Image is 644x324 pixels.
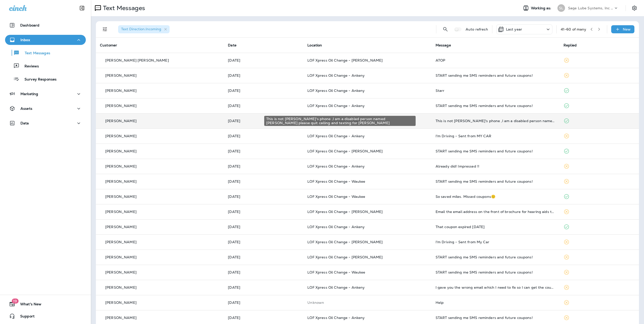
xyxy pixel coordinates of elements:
p: Aug 31, 2025 12:08 PM [228,179,299,183]
p: Dashboard [20,23,39,27]
span: LOF Xpress Oil Change - [PERSON_NAME] [307,58,383,63]
div: START sending me SMS reminders and future coupons! [436,316,555,320]
span: LOF Xpress Oil Change - Ankeny [307,315,365,320]
div: Text Direction:Incoming [118,25,170,33]
p: Text Messages [20,51,50,56]
span: What's New [15,302,41,308]
p: [PERSON_NAME] [105,225,137,229]
p: Assets [20,106,32,111]
p: [PERSON_NAME] [105,164,137,168]
p: Inbox [20,38,30,42]
p: This customer does not have a last location and the phone number they messaged is not assigned to... [307,301,427,305]
p: Aug 29, 2025 03:47 PM [228,195,299,199]
button: Collapse Sidebar [75,3,89,13]
p: [PERSON_NAME] [105,240,137,244]
p: Sep 7, 2025 10:29 PM [228,58,299,62]
p: Aug 25, 2025 02:45 PM [228,301,299,305]
p: Aug 25, 2025 04:45 PM [228,285,299,289]
p: Aug 24, 2025 09:27 PM [228,316,299,320]
button: Text Messages [5,47,86,58]
p: Data [20,121,29,125]
div: START sending me SMS reminders and future coupons! [436,149,555,153]
p: [PERSON_NAME] [105,149,137,153]
p: [PERSON_NAME] [105,104,137,108]
span: LOF Xpress Oil Change - [PERSON_NAME] [307,255,383,259]
p: Sep 6, 2025 04:06 PM [228,89,299,93]
button: Inbox [5,35,86,45]
div: That coupon expired Tuesday [436,225,555,229]
div: START sending me SMS reminders and future coupons! [436,104,555,108]
div: 41 - 60 of many [561,27,586,31]
p: Aug 26, 2025 09:55 AM [228,255,299,259]
span: LOF Xpress Oil Change - Ankeny [307,88,365,93]
span: Replied [563,43,577,47]
button: 19What's New [5,299,86,309]
button: Reviews [5,61,86,71]
p: [PERSON_NAME] [105,195,137,199]
p: Last year [506,27,522,31]
span: LOF Xpress Oil Change - Ankeny [307,73,365,78]
span: Text Direction : Incoming [121,27,161,31]
p: Aug 29, 2025 03:34 PM [228,210,299,214]
button: Search Messages [440,24,450,34]
span: LOF Xpress Oil Change - Waukee [307,270,365,275]
p: Aug 29, 2025 11:06 AM [228,225,299,229]
div: START sending me SMS reminders and future coupons! [436,73,555,77]
div: START sending me SMS reminders and future coupons! [436,270,555,274]
span: LOF Xpress Oil Change - Ankeny [307,164,365,169]
div: I'm Driving - Sent from MY CAR [436,134,555,138]
div: I gave you the wrong email which I need to fix so I can get the coupons it is' barbkbiowa@gmail.com [436,285,555,289]
div: This is not [PERSON_NAME]'s phone ,I am a disabled person named [PERSON_NAME] please quit calling... [264,116,416,126]
p: Sep 4, 2025 03:19 AM [228,149,299,153]
p: [PERSON_NAME] [105,73,137,77]
div: SL [557,4,565,12]
p: Sep 5, 2025 03:51 PM [228,104,299,108]
p: Marketing [20,92,38,96]
span: LOF Xpress Oil Change - Waukee [307,179,365,184]
span: Customer [100,43,117,47]
span: 19 [12,299,18,304]
p: Sage Lube Systems, Inc dba LOF Xpress Oil Change [568,6,613,10]
span: LOF Xpress Oil Change - Ankeny [307,103,365,108]
div: This is not Ben's phone ,I am a disabled person named Treasa please quit calling and texting for Ben [436,119,555,123]
p: [PERSON_NAME] [105,119,137,123]
div: Already did! Impressed !! [436,164,555,168]
div: Email the email address on the front of brochure for hearing aids that I have for my appeal. She ... [436,210,555,214]
p: [PERSON_NAME] [105,301,137,305]
div: START sending me SMS reminders and future coupons! [436,255,555,259]
span: LOF Xpress Oil Change - [PERSON_NAME] [307,209,383,214]
button: Survey Responses [5,74,86,84]
div: Starr [436,89,555,93]
p: Reviews [19,64,39,69]
button: Assets [5,103,86,114]
p: Survey Responses [19,77,57,82]
p: New [623,27,631,31]
button: Support [5,311,86,321]
span: LOF Xpress Oil Change - Ankeny [307,285,365,290]
span: LOF Xpress Oil Change - [PERSON_NAME] [307,149,383,153]
div: ATOP [436,58,555,62]
p: [PERSON_NAME] [105,210,137,214]
p: [PERSON_NAME] [105,89,137,93]
button: Data [5,118,86,128]
p: [PERSON_NAME] [105,285,137,289]
p: Sep 2, 2025 11:06 AM [228,164,299,168]
p: [PERSON_NAME] [105,316,137,320]
span: Message [436,43,451,47]
div: Help [436,301,555,305]
p: Text Messages [101,4,145,12]
p: [PERSON_NAME] [105,179,137,183]
span: LOF Xpress Oil Change - [PERSON_NAME] [307,240,383,244]
p: Sep 4, 2025 08:58 AM [228,134,299,138]
span: LOF Xpress Oil Change - Waukee [307,194,365,199]
button: Marketing [5,89,86,99]
p: Sep 5, 2025 03:37 PM [228,119,299,123]
p: Aug 25, 2025 05:47 PM [228,270,299,274]
button: Dashboard [5,20,86,30]
p: Aug 29, 2025 07:43 AM [228,240,299,244]
p: [PERSON_NAME] [105,255,137,259]
span: Location [307,43,322,47]
div: START sending me SMS reminders and future coupons! [436,179,555,183]
div: So saved miles. Missed coupons🙂 [436,195,555,199]
span: LOF Xpress Oil Change - Ankeny [307,225,365,229]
